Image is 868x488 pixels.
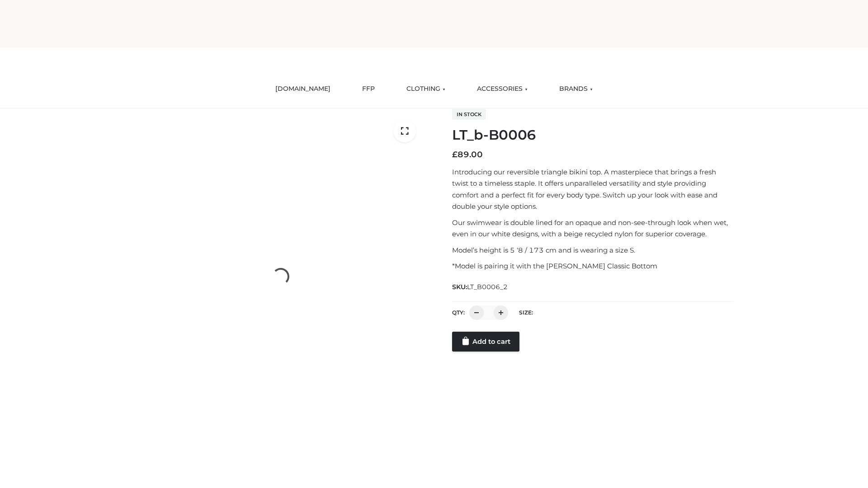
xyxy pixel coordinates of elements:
h1: LT_b-B0006 [452,127,734,143]
label: Size: [519,309,533,316]
p: Our swimwear is double lined for an opaque and non-see-through look when wet, even in our white d... [452,217,734,240]
a: BRANDS [552,79,599,99]
p: *Model is pairing it with the [PERSON_NAME] Classic Bottom [452,260,734,272]
span: SKU: [452,282,509,292]
bdi: 89.00 [452,150,483,160]
span: In stock [452,109,486,120]
a: ACCESSORIES [470,79,534,99]
a: CLOTHING [400,79,452,99]
span: £ [452,150,458,160]
a: Add to cart [452,332,519,352]
span: LT_B0006_2 [467,283,508,291]
label: QTY: [452,309,465,316]
p: Model’s height is 5 ‘8 / 173 cm and is wearing a size S. [452,244,734,256]
a: FFP [355,79,382,99]
p: Introducing our reversible triangle bikini top. A masterpiece that brings a fresh twist to a time... [452,166,734,212]
a: [DOMAIN_NAME] [269,79,337,99]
